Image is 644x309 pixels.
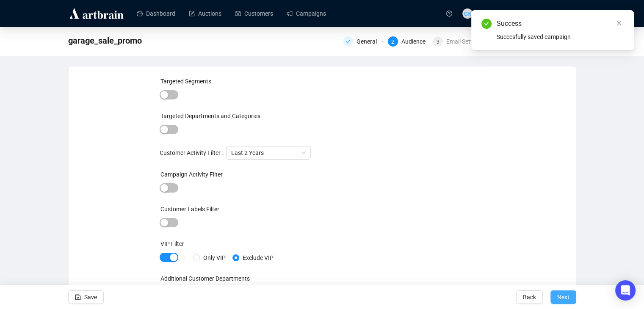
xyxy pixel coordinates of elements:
button: Save [68,290,104,304]
label: Targeted Segments [160,78,211,85]
label: VIP Filter [160,240,184,247]
a: Campaigns [287,3,326,25]
div: General [343,36,383,47]
div: Audience [401,36,431,47]
div: 3Email Settings [433,36,487,47]
div: Email Settings [446,36,489,47]
label: Customer Labels Filter [160,206,219,212]
span: check-circle [481,19,492,29]
span: garage_sale_promo [68,34,142,47]
a: Close [614,19,624,28]
span: Only VIP [200,253,229,262]
a: Auctions [189,3,221,25]
div: General [357,36,382,47]
span: CR [464,9,471,18]
span: close [616,20,622,26]
label: Customer Activity Filter [160,146,226,160]
span: check [345,39,351,44]
span: Exclude VIP [239,253,277,262]
label: Targeted Departments and Categories [160,113,260,119]
span: question-circle [446,11,452,17]
img: logo [68,7,125,20]
label: Campaign Activity Filter [160,171,223,178]
div: Success [497,19,624,29]
span: Back [523,285,536,309]
div: 2Audience [388,36,428,47]
span: save [75,294,81,300]
label: Additional Customer Departments [160,275,250,282]
button: Back [516,290,543,304]
a: Customers [235,3,273,25]
div: Open Intercom Messenger [615,280,636,301]
a: Dashboard [137,3,175,25]
span: Save [84,285,97,309]
div: Succesfully saved campaign [497,32,624,41]
div: | [183,254,185,261]
span: 3 [437,39,439,45]
span: 2 [391,39,394,45]
button: Next [550,290,576,304]
span: Next [557,285,569,309]
span: Last 2 Years [231,146,306,159]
